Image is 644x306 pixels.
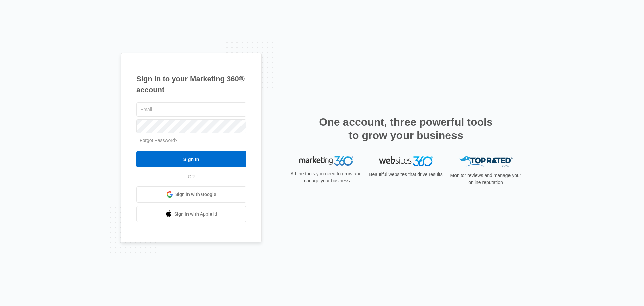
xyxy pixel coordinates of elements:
[183,173,200,180] span: OR
[299,156,353,166] img: Marketing 360
[136,186,246,203] a: Sign in with Google
[136,151,246,167] input: Sign In
[448,172,523,186] p: Monitor reviews and manage your online reputation
[136,206,246,222] a: Sign in with Apple Id
[175,191,216,198] span: Sign in with Google
[459,156,513,167] img: Top Rated Local
[368,171,443,178] p: Beautiful websites that drive results
[140,138,178,143] a: Forgot Password?
[317,115,495,142] h2: One account, three powerful tools to grow your business
[136,73,246,95] h1: Sign in to your Marketing 360® account
[174,211,217,218] span: Sign in with Apple Id
[136,102,246,117] input: Email
[379,156,433,166] img: Websites 360
[288,170,364,184] p: All the tools you need to grow and manage your business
